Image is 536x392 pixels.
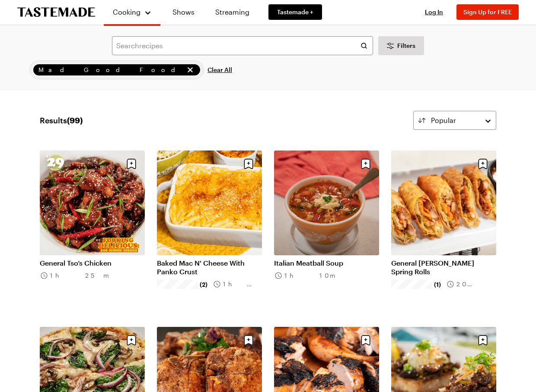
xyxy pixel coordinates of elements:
button: Clear All [207,60,232,79]
span: ( 99 ) [67,116,83,125]
span: Clear All [207,66,232,74]
span: Sign Up for FREE [463,8,512,16]
button: remove Mad Good Food [185,65,195,75]
button: Log In [417,8,451,16]
button: Save recipe [357,156,374,172]
button: Save recipe [240,156,257,172]
span: Log In [425,8,443,16]
a: General Tso’s Chicken [40,259,145,267]
button: Save recipe [123,156,140,172]
span: Tastemade + [277,8,313,16]
a: Baked Mac N' Cheese With Panko Crust [157,259,262,276]
button: Save recipe [240,332,257,348]
button: Popular [413,111,496,130]
span: Filters [397,41,415,50]
a: To Tastemade Home Page [17,7,95,17]
a: Italian Meatball Soup [274,259,379,267]
span: Results [40,114,83,126]
button: Desktop filters [378,36,424,55]
span: Mad Good Food [38,65,184,75]
button: Save recipe [475,332,491,348]
a: General [PERSON_NAME] Spring Rolls [391,259,496,276]
span: Cooking [113,8,140,16]
button: Sign Up for FREE [456,4,519,20]
button: Cooking [112,3,152,21]
button: Save recipe [475,156,491,172]
a: Tastemade + [268,4,322,20]
button: Save recipe [123,332,140,348]
span: Popular [431,115,456,125]
button: Save recipe [357,332,374,348]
